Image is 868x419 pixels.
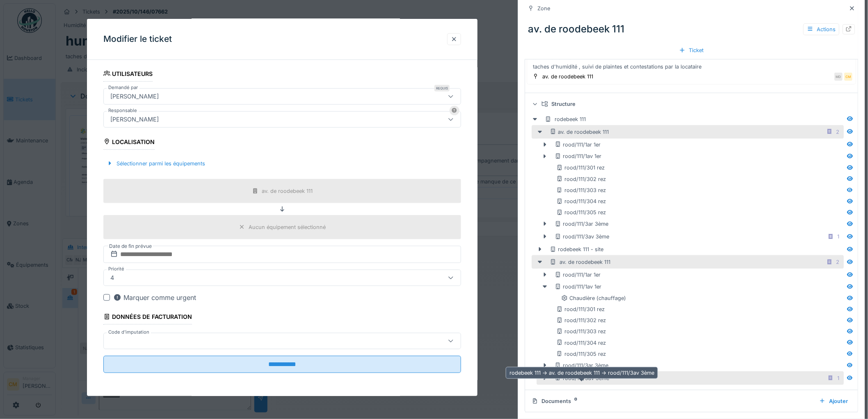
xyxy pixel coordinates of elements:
[837,374,839,382] div: 1
[555,141,601,149] div: rood/111/1ar 1er
[556,305,605,313] div: rood/111/301 rez
[555,362,608,369] div: rood/111/3ar 3ème
[103,158,208,169] div: Sélectionner parmi les équipements
[528,96,854,112] summary: Structure
[556,175,606,183] div: rood/111/302 rez
[555,220,608,228] div: rood/111/3ar 3ème
[555,271,601,279] div: rood/111/1ar 1er
[836,128,839,136] div: 2
[556,186,606,194] div: rood/111/303 rez
[107,107,139,114] label: Responsable
[550,128,609,136] div: av. de roodebeek 111
[107,115,162,124] div: [PERSON_NAME]
[556,197,606,205] div: rood/111/304 rez
[837,233,839,240] div: 1
[676,45,707,56] div: Ticket
[803,23,839,35] div: Actions
[103,34,172,44] h3: Modifier le ticket
[541,100,848,108] div: Structure
[103,67,153,81] div: Utilisateurs
[525,18,858,40] div: av. de roodebeek 111
[506,367,658,379] div: rodebeek 111 -> av. de roodebeek 111 -> rood/111/3av 3ème
[107,329,151,336] label: Code d'imputation
[550,245,603,253] div: rodebeek 111 - site
[556,350,606,358] div: rood/111/305 rez
[530,63,852,71] div: taches d'humidité , suivi de plaintes et contestations par la locataire
[532,397,813,405] div: Documents
[561,294,626,302] div: Chaudière (chauffage)
[537,5,550,12] div: Zone
[528,394,854,409] summary: Documents0Ajouter
[816,396,851,407] div: Ajouter
[103,136,155,150] div: Localisation
[556,208,606,216] div: rood/111/305 rez
[556,316,606,324] div: rood/111/302 rez
[249,223,326,231] div: Aucun équipement sélectionné
[107,266,126,272] label: Priorité
[108,242,153,251] label: Date de fin prévue
[107,92,162,101] div: [PERSON_NAME]
[542,73,593,80] div: av. de roodebeek 111
[844,73,852,81] div: CM
[550,258,610,266] div: av. de roodebeek 111
[107,273,117,282] div: 4
[107,84,139,91] label: Demandé par
[836,258,839,266] div: 2
[434,85,450,92] div: Requis
[556,327,606,335] div: rood/111/303 rez
[555,283,601,291] div: rood/111/1av 1er
[103,311,192,325] div: Données de facturation
[556,164,605,172] div: rood/111/301 rez
[113,293,196,302] div: Marquer comme urgent
[834,73,843,81] div: MD
[555,152,601,160] div: rood/111/1av 1er
[545,115,586,123] div: rodebeek 111
[262,187,313,195] div: av. de roodebeek 111
[555,233,609,240] div: rood/111/3av 3ème
[556,339,606,347] div: rood/111/304 rez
